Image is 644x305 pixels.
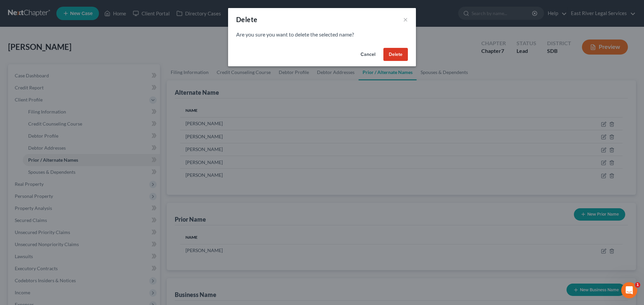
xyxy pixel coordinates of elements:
iframe: Intercom live chat [621,282,637,298]
div: Delete [236,15,257,24]
button: Cancel [355,48,381,61]
span: 1 [635,282,640,288]
button: Delete [383,48,408,61]
p: Are you sure you want to delete the selected name? [236,31,408,39]
button: × [403,15,408,23]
